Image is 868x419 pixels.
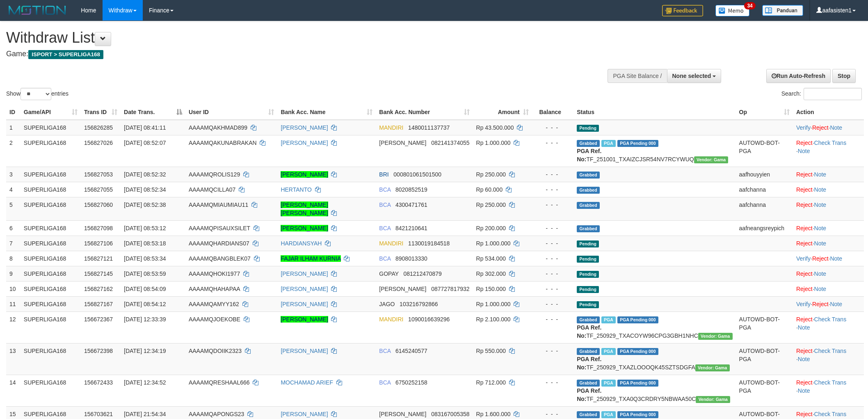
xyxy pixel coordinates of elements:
span: [PERSON_NAME] [379,286,426,292]
th: Bank Acc. Name: activate to sort column ascending [277,105,376,120]
span: [DATE] 08:52:38 [124,201,166,208]
span: JAGO [379,301,395,307]
label: Search: [781,88,862,100]
span: Rp 2.100.000 [476,316,511,323]
td: aafhouyyien [736,167,793,182]
td: SUPERLIGA168 [21,375,81,406]
a: Check Trans [814,379,847,386]
span: Copy 8020852519 to clipboard [395,186,427,193]
span: 156703621 [84,411,113,417]
div: - - - [535,185,571,194]
span: AAAAMQPISAUXSILET [189,225,250,231]
span: Grabbed [577,411,600,418]
td: aafchanna [736,182,793,197]
a: Reject [796,225,813,231]
td: SUPERLIGA168 [21,182,81,197]
span: [DATE] 12:34:19 [124,348,166,354]
th: Bank Acc. Number: activate to sort column ascending [376,105,473,120]
span: PGA Pending [617,140,658,147]
div: - - - [535,285,571,293]
span: Copy 081212470879 to clipboard [403,270,441,277]
td: · [793,197,864,220]
img: Button%20Memo.svg [715,5,750,16]
a: MOCHAMAD ARIEF [281,379,333,386]
span: AAAAMQRESHAAL666 [189,379,250,386]
a: Note [830,124,842,131]
span: Rp 1.600.000 [476,411,511,417]
td: · · [793,296,864,311]
span: Rp 1.000.000 [476,140,511,146]
a: Stop [832,69,856,83]
a: Note [798,387,810,394]
a: [PERSON_NAME] [281,411,328,417]
span: 156672398 [84,348,113,354]
a: [PERSON_NAME] [281,348,328,354]
span: Copy 083167005358 to clipboard [431,411,469,417]
td: 4 [6,182,21,197]
td: TF_250929_TXAZLOOOQK45SZTSDGFA [573,343,736,375]
span: 156827053 [84,171,113,178]
span: Rp 302.000 [476,270,506,277]
td: · · [793,375,864,406]
span: Rp 200.000 [476,225,506,231]
span: Copy 103216792866 to clipboard [400,301,438,307]
span: 156827060 [84,201,113,208]
a: Check Trans [814,316,847,323]
div: - - - [535,170,571,179]
a: [PERSON_NAME] [281,140,328,146]
b: PGA Ref. No: [577,356,601,371]
span: BCA [379,186,391,193]
a: Reject [796,316,813,323]
td: SUPERLIGA168 [21,120,81,135]
span: AAAAMQAKHMAD899 [189,124,247,131]
span: [DATE] 12:34:52 [124,379,166,386]
a: Note [814,286,827,292]
a: Note [814,270,827,277]
a: FAJAR ILHAM KURNIA [281,255,340,262]
a: [PERSON_NAME] [281,124,328,131]
span: Grabbed [577,187,600,194]
span: Marked by aafandaneth [601,140,616,147]
div: - - - [535,201,571,209]
span: 156827167 [84,301,113,307]
td: 2 [6,135,21,167]
a: Note [814,171,827,178]
span: 156827098 [84,225,113,231]
th: Date Trans.: activate to sort column descending [121,105,185,120]
a: [PERSON_NAME] [281,286,328,292]
div: PGA Site Balance / [608,69,667,83]
span: [PERSON_NAME] [379,140,426,146]
span: 156827026 [84,140,113,146]
span: Rp 250.000 [476,171,506,178]
span: Copy 4300471761 to clipboard [395,201,427,208]
th: Amount: activate to sort column ascending [473,105,532,120]
div: - - - [535,124,571,132]
span: AAAAMQHARDIANS07 [189,240,249,247]
span: AAAAMQAPONGS23 [189,411,244,417]
span: BCA [379,201,391,208]
span: Rp 550.000 [476,348,506,354]
td: 10 [6,281,21,296]
span: AAAAMQCILLA07 [189,186,235,193]
td: · · [793,135,864,167]
span: Copy 087727817932 to clipboard [431,286,469,292]
a: Verify [796,255,811,262]
div: - - - [535,270,571,278]
td: 3 [6,167,21,182]
th: Game/API: activate to sort column ascending [21,105,81,120]
a: Reject [812,301,829,307]
span: Copy 1130019184518 to clipboard [408,240,450,247]
span: Marked by aafsoycanthlai [601,380,616,387]
td: 9 [6,266,21,281]
td: SUPERLIGA168 [21,281,81,296]
td: AUTOWD-BOT-PGA [736,311,793,343]
span: 156672433 [84,379,113,386]
span: Copy 082141374055 to clipboard [431,140,469,146]
td: SUPERLIGA168 [21,220,81,236]
span: 156827145 [84,270,113,277]
th: ID [6,105,21,120]
span: Pending [577,125,599,132]
h1: Withdraw List [6,30,571,46]
td: SUPERLIGA168 [21,296,81,311]
span: Vendor URL: https://trx31.1velocity.biz [696,396,730,403]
